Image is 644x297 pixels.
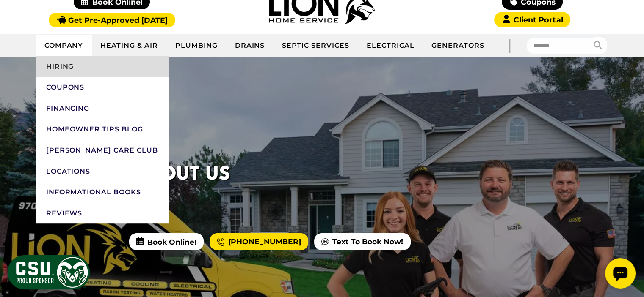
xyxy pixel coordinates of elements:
a: Client Portal [494,12,570,27]
a: Hiring [36,56,169,77]
a: Electrical [358,35,423,56]
a: Financing [36,98,169,119]
a: Drains [227,35,274,56]
a: [PERSON_NAME] Care Club [36,140,169,161]
a: Generators [423,35,493,56]
div: Open chat widget [3,3,34,34]
a: Reviews [36,203,169,224]
a: [PHONE_NUMBER] [210,233,308,250]
a: Coupons [36,77,169,98]
div: | [493,34,527,57]
a: Informational Books [36,182,169,203]
a: Text To Book Now! [314,233,410,250]
a: Homeowner Tips Blog [36,119,169,140]
span: Book Online! [129,233,204,250]
a: Heating & Air [92,35,166,56]
a: Septic Services [274,35,358,56]
a: Locations [36,161,169,182]
a: Get Pre-Approved [DATE] [49,13,175,27]
h1: About Us [135,161,230,189]
a: Plumbing [167,35,227,56]
img: CSU Sponsor Badge [6,254,91,291]
a: Company [36,35,92,56]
